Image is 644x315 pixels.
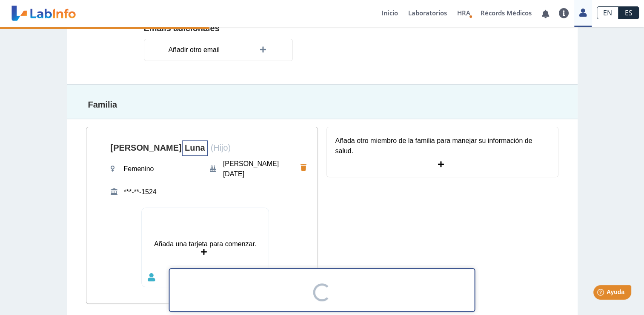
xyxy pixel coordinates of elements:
div: Añada una tarjeta para comenzar. [154,239,256,249]
span: HRA [457,9,470,17]
iframe: Help widget launcher [568,282,635,306]
span: (Hijo) [211,143,231,152]
h4: Emails adicionales [144,23,357,34]
a: ES [618,6,639,19]
span: [PERSON_NAME] [108,140,184,156]
span: [PERSON_NAME][DATE] [220,156,302,182]
span: Luna [182,140,208,156]
span: Añadir otro email [166,42,222,58]
div: Añada otro miembro de la familia para manejar su información de salud. [335,136,550,156]
a: EN [597,6,618,19]
span: Femenino [121,161,157,177]
h4: Familia [88,100,420,110]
